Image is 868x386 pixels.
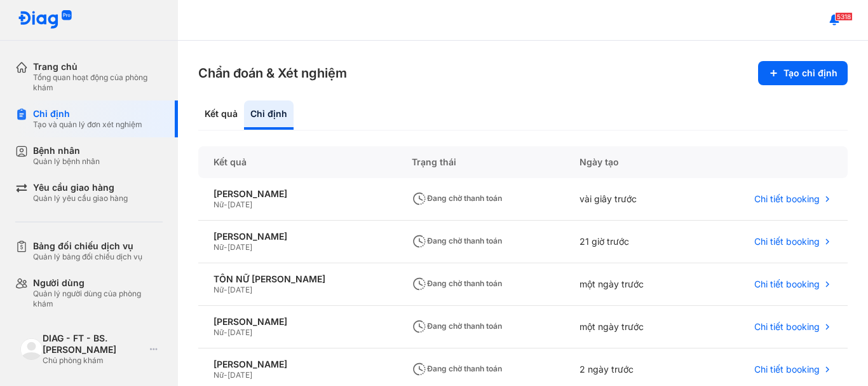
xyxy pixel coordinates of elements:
[214,285,224,294] span: Nữ
[564,263,696,306] div: một ngày trước
[33,193,128,203] div: Quản lý yêu cầu giao hàng
[754,279,820,290] span: Chi tiết booking
[214,316,381,327] div: [PERSON_NAME]
[224,242,227,252] span: -
[224,370,227,380] span: -
[33,252,142,262] div: Quản lý bảng đối chiếu dịch vụ
[412,279,502,288] span: Đang chờ thanh toán
[564,178,696,221] div: vài giây trước
[412,236,502,245] span: Đang chờ thanh toán
[198,146,397,178] div: Kết quả
[33,156,100,167] div: Quản lý bệnh nhân
[20,338,43,361] img: logo
[214,200,224,209] span: Nữ
[33,108,142,120] div: Chỉ định
[754,321,820,333] span: Chi tiết booking
[198,100,244,130] div: Kết quả
[835,12,853,21] span: 5318
[758,61,848,85] button: Tạo chỉ định
[754,236,820,247] span: Chi tiết booking
[397,146,565,178] div: Trạng thái
[754,364,820,375] span: Chi tiết booking
[198,64,347,82] h3: Chẩn đoán & Xét nghiệm
[244,100,294,130] div: Chỉ định
[214,370,224,380] span: Nữ
[33,240,142,252] div: Bảng đối chiếu dịch vụ
[564,306,696,348] div: một ngày trước
[224,327,227,337] span: -
[227,200,252,209] span: [DATE]
[227,242,252,252] span: [DATE]
[214,231,381,242] div: [PERSON_NAME]
[214,273,381,285] div: TÔN NỮ [PERSON_NAME]
[43,355,145,366] div: Chủ phòng khám
[227,327,252,337] span: [DATE]
[224,200,227,209] span: -
[412,364,502,373] span: Đang chờ thanh toán
[43,333,145,355] div: DIAG - FT - BS. [PERSON_NAME]
[754,193,820,205] span: Chi tiết booking
[214,242,224,252] span: Nữ
[412,321,502,331] span: Đang chờ thanh toán
[33,277,163,289] div: Người dùng
[227,285,252,294] span: [DATE]
[564,146,696,178] div: Ngày tạo
[564,221,696,263] div: 21 giờ trước
[33,145,100,156] div: Bệnh nhân
[33,120,142,130] div: Tạo và quản lý đơn xét nghiệm
[18,10,72,30] img: logo
[214,188,381,200] div: [PERSON_NAME]
[33,289,163,309] div: Quản lý người dùng của phòng khám
[412,193,502,203] span: Đang chờ thanh toán
[33,72,163,93] div: Tổng quan hoạt động của phòng khám
[227,370,252,380] span: [DATE]
[33,61,163,72] div: Trang chủ
[224,285,227,294] span: -
[33,182,128,193] div: Yêu cầu giao hàng
[214,327,224,337] span: Nữ
[214,359,381,370] div: [PERSON_NAME]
